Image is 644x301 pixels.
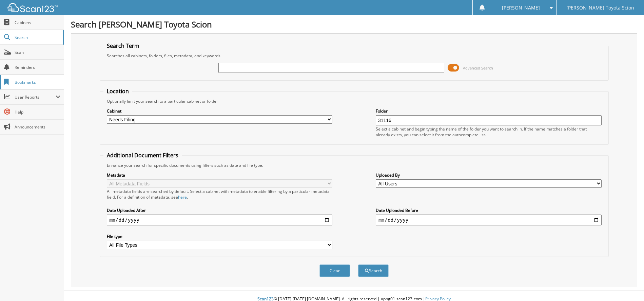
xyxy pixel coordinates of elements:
div: Enhance your search for specific documents using filters such as date and file type. [103,162,605,168]
iframe: Chat Widget [610,268,644,301]
div: Optionally limit your search to a particular cabinet or folder [103,98,605,104]
div: Searches all cabinets, folders, files, metadata, and keywords [103,53,605,59]
span: Cabinets [15,20,60,25]
h1: Search [PERSON_NAME] Toyota Scion [71,19,637,30]
span: Help [15,109,60,115]
button: Clear [319,264,350,277]
legend: Location [103,87,132,95]
label: Date Uploaded After [107,207,333,213]
input: end [376,215,602,225]
span: Advanced Search [463,65,493,71]
img: scan123-logo-white.svg [7,3,58,12]
span: Search [15,35,59,40]
legend: Search Term [103,42,143,49]
label: Date Uploaded Before [376,207,602,213]
span: Announcements [15,124,60,130]
span: Scan [15,49,60,55]
span: Bookmarks [15,79,60,85]
input: start [107,215,333,225]
span: User Reports [15,94,56,100]
span: [PERSON_NAME] Toyota Scion [566,6,634,10]
a: here [178,194,187,200]
legend: Additional Document Filters [103,152,182,159]
div: All metadata fields are searched by default. Select a cabinet with metadata to enable filtering b... [107,188,333,200]
label: Metadata [107,172,333,178]
label: Folder [376,108,602,114]
label: Cabinet [107,108,333,114]
label: File type [107,234,333,239]
div: Select a cabinet and begin typing the name of the folder you want to search in. If the name match... [376,126,602,138]
span: [PERSON_NAME] [502,6,540,10]
button: Search [358,264,389,277]
span: Reminders [15,64,60,70]
label: Uploaded By [376,172,602,178]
